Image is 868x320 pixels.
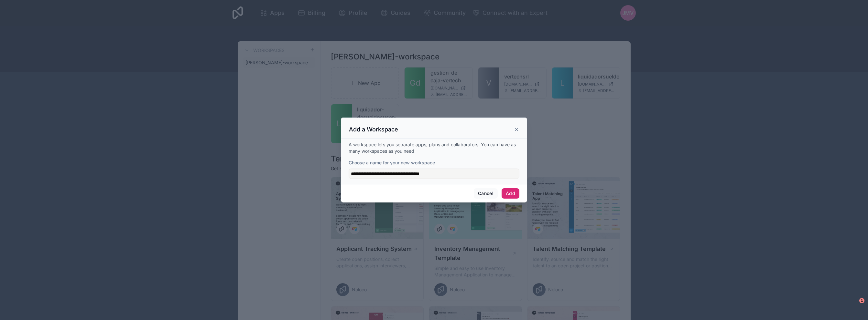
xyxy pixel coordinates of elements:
[474,188,498,199] button: Cancel
[502,188,519,199] button: Add
[846,298,862,314] iframe: Intercom live chat
[349,126,398,133] h3: Add a Workspace
[349,160,435,166] label: Choose a name for your new workspace
[859,298,864,303] span: 1
[349,141,519,154] p: A workspace lets you separate apps, plans and collaborators. You can have as many workspaces as y...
